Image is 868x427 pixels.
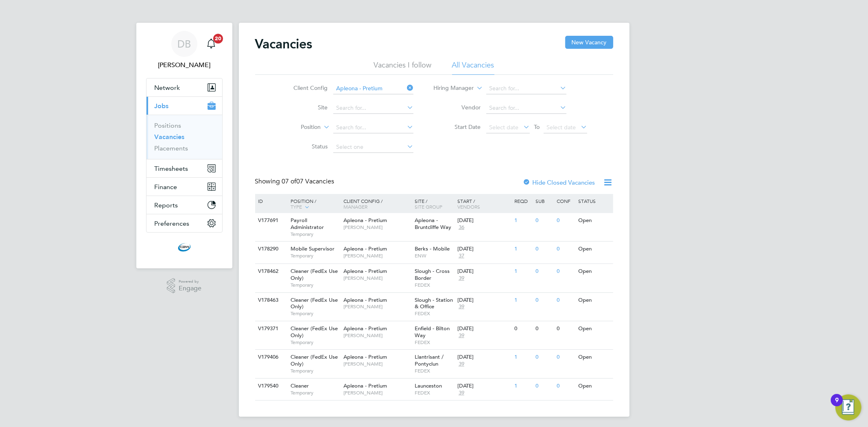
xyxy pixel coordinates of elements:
[533,242,555,257] div: 0
[281,143,328,150] label: Status
[343,332,411,339] span: [PERSON_NAME]
[341,194,413,213] div: Client Config /
[203,31,219,57] a: 20
[576,350,612,365] div: Open
[146,196,222,214] button: Reports
[256,264,285,279] div: V178462
[555,242,576,257] div: 0
[256,379,285,394] div: V179540
[343,296,387,303] span: Apleona - Pretium
[291,339,339,346] span: Temporary
[547,124,576,131] span: Select date
[415,217,451,231] span: Apleona - Bruntcliffe Way
[291,353,338,367] span: Cleaner (FedEx Use Only)
[533,379,555,394] div: 0
[512,379,533,394] div: 1
[343,217,387,224] span: Apleona - Pretium
[415,382,442,389] span: Launceston
[343,245,387,252] span: Apleona - Pretium
[333,122,413,133] input: Search for...
[457,303,466,310] span: 39
[146,159,222,177] button: Timesheets
[576,213,612,228] div: Open
[457,383,510,390] div: [DATE]
[146,115,222,159] div: Jobs
[512,350,533,365] div: 1
[343,382,387,389] span: Apleona - Pretium
[291,282,339,288] span: Temporary
[179,285,201,292] span: Engage
[155,144,188,152] a: Placements
[835,394,861,420] button: Open Resource Center, 9 new notifications
[291,296,338,310] span: Cleaner (FedEx Use Only)
[576,242,612,257] div: Open
[555,350,576,365] div: 0
[282,177,335,185] span: 07 Vacancies
[413,194,455,213] div: Site /
[374,60,432,75] li: Vacancies I follow
[155,183,177,191] span: Finance
[343,253,411,259] span: [PERSON_NAME]
[155,133,185,141] a: Vacancies
[555,213,576,228] div: 0
[512,293,533,308] div: 1
[457,297,510,304] div: [DATE]
[343,353,387,360] span: Apleona - Pretium
[457,332,466,339] span: 39
[531,122,542,132] span: To
[155,122,181,129] a: Positions
[155,84,180,91] span: Network
[256,350,285,365] div: V179406
[457,268,510,275] div: [DATE]
[291,268,338,281] span: Cleaner (FedEx Use Only)
[512,321,533,336] div: 0
[291,325,338,339] span: Cleaner (FedEx Use Only)
[415,339,453,346] span: FEDEX
[576,379,612,394] div: Open
[343,361,411,367] span: [PERSON_NAME]
[343,224,411,231] span: [PERSON_NAME]
[533,321,555,336] div: 0
[512,264,533,279] div: 1
[178,241,191,254] img: cbwstaffingsolutions-logo-retina.png
[291,231,339,237] span: Temporary
[291,390,339,396] span: Temporary
[415,203,442,210] span: Site Group
[256,194,285,208] div: ID
[415,325,450,339] span: Enfield - Bilton Way
[291,203,302,210] span: Type
[427,84,474,92] label: Hiring Manager
[274,123,321,131] label: Position
[555,293,576,308] div: 0
[457,325,510,332] div: [DATE]
[415,253,453,259] span: ENW
[533,194,555,208] div: Sub
[282,177,297,185] span: 07 of
[256,242,285,257] div: V178290
[333,83,413,94] input: Search for...
[415,390,453,396] span: FEDEX
[146,78,222,96] button: Network
[343,325,387,332] span: Apleona - Pretium
[291,382,309,389] span: Cleaner
[415,368,453,374] span: FEDEX
[284,194,341,214] div: Position /
[555,321,576,336] div: 0
[415,353,444,367] span: Llantrisant / Pontyclun
[256,213,285,228] div: V177691
[256,321,285,336] div: V179371
[136,23,232,268] nav: Main navigation
[533,213,555,228] div: 0
[343,303,411,310] span: [PERSON_NAME]
[415,296,453,310] span: Slough - Station & Office
[343,203,367,210] span: Manager
[415,310,453,317] span: FEDEX
[434,104,481,111] label: Vendor
[457,275,466,282] span: 39
[457,246,510,253] div: [DATE]
[291,310,339,317] span: Temporary
[179,278,201,285] span: Powered by
[533,293,555,308] div: 0
[457,253,466,259] span: 37
[291,253,339,259] span: Temporary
